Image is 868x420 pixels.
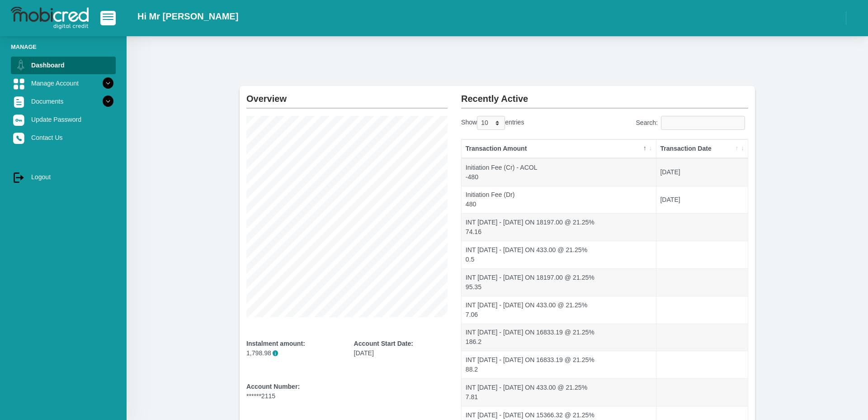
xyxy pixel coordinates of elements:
[661,116,745,130] input: Search:
[462,139,656,158] th: Transaction Amount: activate to sort column descending
[11,43,116,51] li: Manage
[477,116,505,130] select: Showentries
[11,168,116,186] a: Logout
[462,213,656,241] td: INT [DATE] - [DATE] ON 18197.00 @ 21.25% 74.16
[462,186,656,214] td: Initiation Fee (Dr) 480
[462,158,656,186] td: Initiation Fee (Cr) - ACOL -480
[462,241,656,268] td: INT [DATE] - [DATE] ON 433.00 @ 21.25% 0.5
[11,93,116,110] a: Documents
[462,296,656,324] td: INT [DATE] - [DATE] ON 433.00 @ 21.25% 7.06
[246,86,448,104] h2: Overview
[461,116,524,130] label: Show entries
[354,339,448,358] div: [DATE]
[461,86,748,104] h2: Recently Active
[656,158,748,186] td: [DATE]
[11,129,116,146] a: Contact Us
[462,378,656,406] td: INT [DATE] - [DATE] ON 433.00 @ 21.25% 7.81
[273,350,278,356] span: i
[11,75,116,92] a: Manage Account
[246,383,300,390] b: Account Number:
[11,7,89,29] img: logo-mobicred.svg
[354,340,413,347] b: Account Start Date:
[11,57,116,74] a: Dashboard
[462,324,656,351] td: INT [DATE] - [DATE] ON 16833.19 @ 21.25% 186.2
[11,111,116,128] a: Update Password
[246,348,340,358] p: 1,798.98
[656,139,748,158] th: Transaction Date: activate to sort column ascending
[137,11,238,22] h2: Hi Mr [PERSON_NAME]
[636,116,748,130] label: Search:
[462,351,656,378] td: INT [DATE] - [DATE] ON 16833.19 @ 21.25% 88.2
[656,186,748,214] td: [DATE]
[462,268,656,296] td: INT [DATE] - [DATE] ON 18197.00 @ 21.25% 95.35
[246,340,305,347] b: Instalment amount:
